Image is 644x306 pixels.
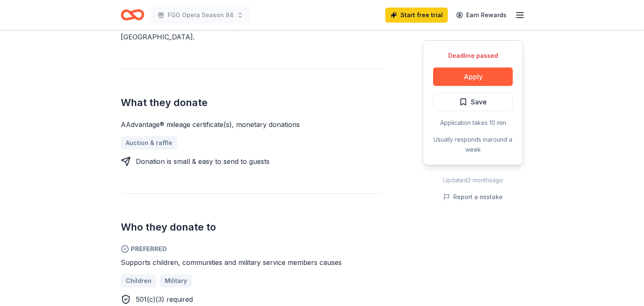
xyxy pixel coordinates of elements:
div: AAdvantage® mileage certificate(s), monetary donations [121,119,382,130]
a: Military [160,274,192,288]
button: Apply [433,67,513,86]
span: Supports children, communities and military service members causes [121,258,342,267]
span: Preferred [121,244,382,254]
button: FGO Opera Season 84 [151,7,250,23]
div: Updated 3 months ago [423,175,523,185]
span: Children [126,276,151,286]
div: Donation is small & easy to send to guests [136,156,270,166]
a: Home [121,5,144,25]
div: Usually responds in around a week [433,135,513,155]
span: 501(c)(3) required [136,295,193,303]
a: Children [121,274,156,288]
div: Application takes 10 min [433,118,513,128]
span: FGO Opera Season 84 [168,10,234,20]
h2: What they donate [121,96,382,109]
a: Earn Rewards [451,8,512,23]
button: Save [433,93,513,111]
a: Start free trial [385,8,448,23]
button: Report a mistake [443,192,503,202]
div: Deadline passed [433,51,513,61]
a: Auction & raffle [121,136,177,150]
span: Military [165,276,187,286]
span: Save [471,96,487,107]
h2: Who they donate to [121,220,382,234]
